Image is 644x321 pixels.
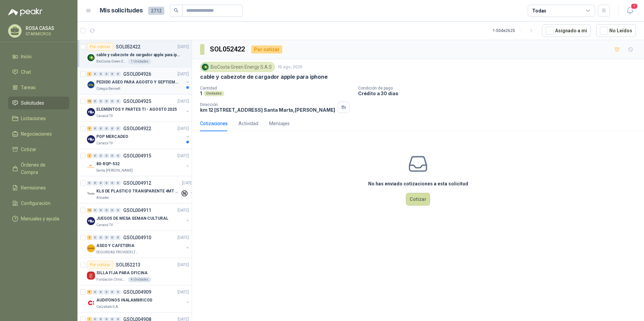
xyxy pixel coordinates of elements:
[178,153,189,159] p: [DATE]
[93,99,98,104] div: 0
[358,91,641,96] p: Crédito a 30 días
[110,235,115,240] div: 0
[87,70,190,92] a: 2 0 0 0 0 0 GSOL004926[DATE] Company LogoPEDIDO ASEO PARA AGOSTO Y SEPTIEMBREColegio Bennett
[87,135,95,143] img: Company Logo
[8,143,69,156] a: Cotizar
[93,208,98,213] div: 0
[100,6,143,15] h1: Mis solicitudes
[98,72,103,76] div: 0
[8,66,69,78] a: Chat
[87,235,92,240] div: 2
[93,126,98,131] div: 0
[110,208,115,213] div: 0
[87,126,92,131] div: 5
[98,235,103,240] div: 0
[87,124,190,146] a: 5 0 0 0 0 0 GSOL004922[DATE] Company LogoPOP MERCADEOCaracol TV
[178,126,189,132] p: [DATE]
[87,43,113,51] div: Por cotizar
[96,188,180,194] p: KLS DE PLASTICO TRANSPARENTE 4MT CAL 4 Y CINTA TRA
[123,181,151,185] p: GSOL004912
[87,272,95,280] img: Company Logo
[93,181,98,185] div: 0
[110,99,115,104] div: 0
[123,235,151,240] p: GSOL004910
[110,153,115,158] div: 0
[278,64,302,70] p: 19 ago, 2025
[128,277,151,282] div: 4 Unidades
[104,99,109,104] div: 0
[21,184,46,191] span: Remisiones
[93,290,98,294] div: 0
[21,99,44,107] span: Solicitudes
[110,126,115,131] div: 0
[21,84,36,91] span: Tareas
[116,153,121,158] div: 0
[87,53,95,62] img: Company Logo
[542,24,591,37] button: Asignado a mi
[98,208,103,213] div: 0
[96,222,113,228] p: Caracol TV
[77,40,192,67] a: Por cotizarSOL052422[DATE] Company Logocable y cabezote de cargador apple para iphoneBioCosta Gre...
[104,290,109,294] div: 0
[200,91,202,96] p: 1
[87,299,95,307] img: Company Logo
[96,250,139,255] p: SEGURIDAD PROVISER LTDA
[116,235,121,240] div: 0
[87,72,92,76] div: 2
[178,262,189,268] p: [DATE]
[87,99,92,104] div: 23
[110,290,115,294] div: 0
[178,289,189,295] p: [DATE]
[203,91,224,96] div: Unidades
[104,126,109,131] div: 0
[174,8,179,13] span: search
[98,99,103,104] div: 0
[123,208,151,213] p: GSOL004911
[87,261,113,269] div: Por cotizar
[182,180,193,186] p: [DATE]
[8,97,69,109] a: Solicitudes
[21,200,51,207] span: Configuración
[8,212,69,225] a: Manuales y ayuda
[87,163,95,171] img: Company Logo
[87,97,190,119] a: 23 0 0 0 0 0 GSOL004925[DATE] Company LogoELEMENTOS Y PARTES TI - AGOSTO 2025Caracol TV
[358,86,641,91] p: Condición de pago
[200,102,335,107] p: Dirección
[178,44,189,50] p: [DATE]
[123,153,151,158] p: GSOL004915
[116,99,121,104] div: 0
[87,206,190,228] a: 10 0 0 0 0 0 GSOL004911[DATE] Company LogoJUEGOS DE MESA SEMAN CULTURALCaracol TV
[87,81,95,89] img: Company Logo
[104,208,109,213] div: 0
[93,235,98,240] div: 0
[201,63,209,71] img: Company Logo
[200,73,328,80] p: cable y cabezote de cargador apple para iphone
[93,72,98,76] div: 0
[8,8,42,16] img: Logo peakr
[87,290,92,294] div: 9
[87,244,95,252] img: Company Logo
[96,59,127,64] p: BioCosta Green Energy S.A.S
[87,190,95,198] img: Company Logo
[96,161,120,167] p: 80-RQP-532
[98,290,103,294] div: 0
[8,128,69,140] a: Negociaciones
[87,181,92,185] div: 0
[128,59,151,64] div: 1 Unidades
[87,179,195,201] a: 0 0 0 0 0 0 GSOL004912[DATE] Company LogoKLS DE PLASTICO TRANSPARENTE 4MT CAL 4 Y CINTA TRAAlmatec
[116,262,140,267] p: SOL052213
[116,181,121,185] div: 0
[178,235,189,241] p: [DATE]
[8,197,69,210] a: Configuración
[200,107,335,113] p: km 12 [STREET_ADDRESS] Santa Marta , [PERSON_NAME]
[96,52,180,58] p: cable y cabezote de cargador apple para iphone
[110,72,115,76] div: 0
[110,181,115,185] div: 0
[123,126,151,131] p: GSOL004922
[87,208,92,213] div: 10
[596,24,636,37] button: No Leídos
[87,153,92,158] div: 2
[96,297,152,304] p: AUDIFONOS INALAMBRICOS
[368,180,468,187] h3: No has enviado cotizaciones a esta solicitud
[96,168,133,173] p: Santa [PERSON_NAME]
